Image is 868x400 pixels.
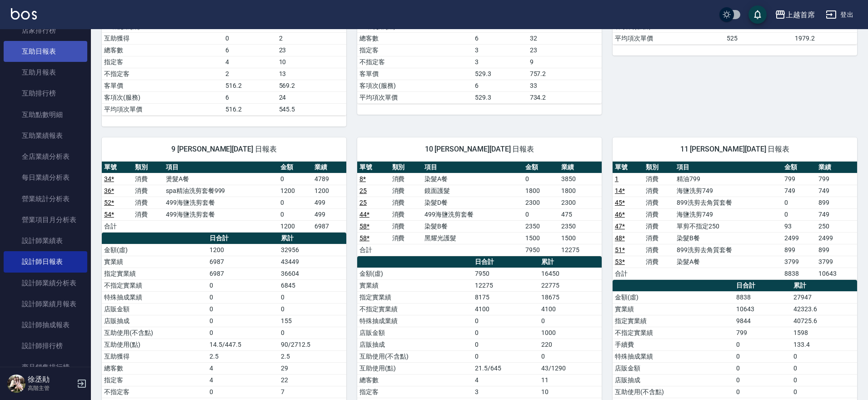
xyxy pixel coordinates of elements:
td: 互助獲得 [102,32,223,44]
td: 消費 [644,197,674,208]
td: 14.5/447.5 [207,339,279,350]
td: 27947 [791,291,857,303]
td: 2350 [523,220,559,232]
td: 2 [277,32,346,44]
td: 90/2712.5 [279,339,346,350]
td: 互助使用(不含點) [357,350,473,362]
td: 749 [782,185,816,197]
td: 499海鹽洗剪套餐 [422,208,523,220]
a: 互助點數明細 [4,104,87,125]
td: 不指定實業績 [102,279,207,291]
td: 10643 [734,303,791,315]
td: 6987 [207,268,279,279]
td: 燙髮A餐 [164,173,278,185]
td: 499 [312,208,346,220]
a: 25 [359,187,367,194]
td: 4789 [312,173,346,185]
td: 0 [207,291,279,303]
table: a dense table [102,162,346,233]
td: 消費 [133,185,164,197]
td: 0 [734,362,791,374]
a: 營業統計分析表 [4,188,87,209]
td: 消費 [644,185,674,197]
td: 2499 [816,232,857,244]
td: 29 [279,362,346,374]
td: 1200 [207,244,279,256]
td: 7950 [523,244,559,256]
a: 設計師業績分析表 [4,273,87,294]
td: 店販金額 [357,327,473,339]
td: 8175 [473,291,539,303]
a: 1 [615,175,619,182]
td: 特殊抽成業績 [102,291,207,303]
td: 4 [223,56,277,68]
a: 互助月報表 [4,62,87,83]
td: 2.5 [207,350,279,362]
th: 項目 [164,162,278,173]
td: 消費 [133,197,164,208]
th: 金額 [523,162,559,173]
td: 0 [539,315,602,327]
td: 0 [207,279,279,291]
td: 消費 [644,173,674,185]
td: 32956 [279,244,346,256]
td: 1800 [523,185,559,197]
td: 2300 [523,197,559,208]
td: 1979.2 [793,32,857,44]
td: 不指定實業績 [613,327,734,339]
td: 0 [782,197,816,208]
td: 6 [473,80,527,91]
td: 11 [539,374,602,386]
a: 互助業績報表 [4,125,87,146]
td: 店販抽成 [357,339,473,350]
td: 3 [473,44,527,56]
td: 3 [473,56,527,68]
td: 0 [734,374,791,386]
td: 4100 [473,303,539,315]
td: 0 [523,208,559,220]
table: a dense table [613,162,857,280]
td: 消費 [390,197,423,208]
a: 設計師日報表 [4,251,87,272]
td: 消費 [644,220,674,232]
td: 0 [207,327,279,339]
td: 13 [277,68,346,80]
td: 24 [277,91,346,103]
td: 總客數 [102,362,207,374]
td: 0 [207,386,279,398]
td: 23 [528,44,602,56]
td: 4 [207,374,279,386]
td: 指定客 [357,386,473,398]
td: 6 [223,91,277,103]
td: 43449 [279,256,346,268]
td: 7950 [473,268,539,279]
td: 0 [278,197,312,208]
th: 類別 [133,162,164,173]
td: 4 [207,362,279,374]
td: 0 [523,173,559,185]
a: 全店業績分析表 [4,146,87,167]
td: 2350 [559,220,602,232]
td: 平均項次單價 [102,103,223,115]
td: 799 [816,173,857,185]
td: 手續費 [613,339,734,350]
th: 類別 [644,162,674,173]
a: 設計師排行榜 [4,335,87,356]
td: 0 [279,291,346,303]
td: 133.4 [791,339,857,350]
td: 899洗剪去角質套餐 [674,197,782,208]
td: 6987 [207,256,279,268]
th: 金額 [782,162,816,173]
a: 每日業績分析表 [4,167,87,188]
td: 799 [734,327,791,339]
td: 客項次(服務) [102,91,223,103]
td: 0 [473,339,539,350]
td: 749 [816,208,857,220]
td: 1500 [559,232,602,244]
td: 金額(虛) [613,291,734,303]
td: 店販抽成 [102,315,207,327]
a: 互助日報表 [4,41,87,62]
td: 9844 [734,315,791,327]
a: 營業項目月分析表 [4,209,87,230]
td: 32 [528,32,602,44]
